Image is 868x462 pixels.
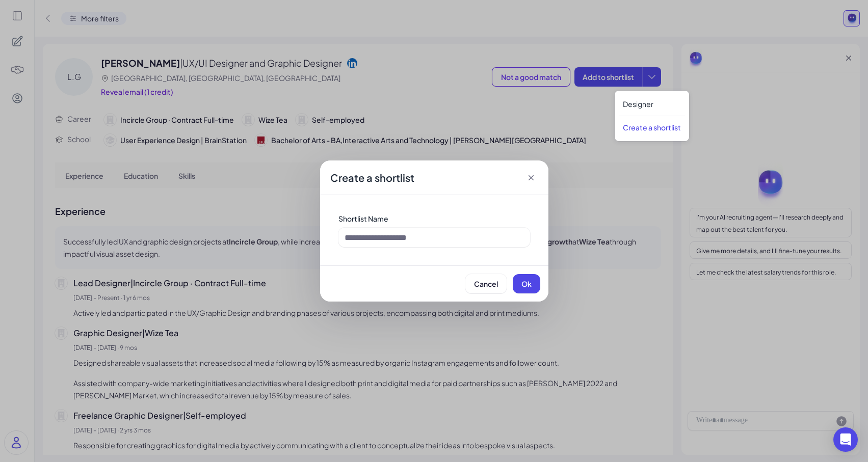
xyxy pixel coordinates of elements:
button: Cancel [465,274,507,293]
span: Create a shortlist [330,171,414,185]
div: Shortlist Name [338,213,530,224]
span: Cancel [474,279,498,288]
span: Ok [521,279,532,288]
div: Open Intercom Messenger [833,427,858,452]
button: Ok [513,274,540,293]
